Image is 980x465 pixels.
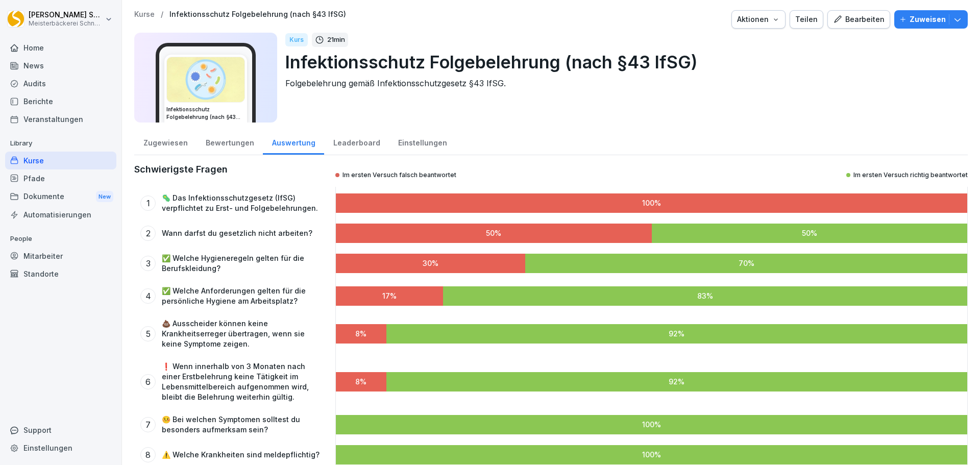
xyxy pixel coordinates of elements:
p: ⚠️ Welche Krankheiten sind meldepflichtig? [162,450,320,460]
p: 🤒 Bei welchen Symptomen solltest du besonders aufmerksam sein? [162,414,324,435]
button: Bearbeiten [827,10,890,29]
a: Berichte [5,92,116,110]
a: Kurse [5,152,116,169]
div: 4 [140,288,156,304]
a: Mitarbeiter [5,247,116,265]
p: [PERSON_NAME] Schneckenburger [29,11,103,19]
a: Infektionsschutz Folgebelehrung (nach §43 IfSG) [169,10,346,19]
img: jtrrztwhurl1lt2nit6ma5t3.png [167,57,244,102]
p: ✅ Welche Anforderungen gelten für die persönliche Hygiene am Arbeitsplatz? [162,286,324,306]
div: 1 [140,195,156,211]
button: Zuweisen [894,10,968,29]
p: Im ersten Versuch richtig beantwortet [853,171,968,179]
p: Library [5,135,116,152]
p: / [161,10,163,19]
button: Aktionen [731,10,786,29]
a: Einstellungen [5,439,116,457]
a: Veranstaltungen [5,110,116,128]
div: Bearbeiten [833,14,885,25]
p: ❗ Wenn innerhalb von 3 Monaten nach einer Erstbelehrung keine Tätigkeit im Lebensmittelbereich au... [162,361,324,402]
p: Folgebelehrung gemäß Infektionsschutzgesetz §43 IfSG. [285,77,960,89]
p: Meisterbäckerei Schneckenburger [29,20,103,27]
button: Teilen [790,10,823,29]
a: Pfade [5,169,116,187]
a: News [5,57,116,75]
p: 💩 Ausscheider können keine Krankheitserreger übertragen, wenn sie keine Symptome zeigen. [162,319,324,349]
p: Infektionsschutz Folgebelehrung (nach §43 IfSG) [285,49,960,75]
div: Dokumente [5,187,116,206]
div: Aktionen [737,14,780,25]
div: 3 [140,256,156,271]
a: Audits [5,75,116,92]
p: Im ersten Versuch falsch beantwortet [342,171,456,179]
p: Wann darfst du gesetzlich nicht arbeiten? [162,228,312,238]
a: Leaderboard [324,129,389,155]
a: Zugewiesen [134,129,197,155]
a: Automatisierungen [5,206,116,224]
div: 6 [140,374,156,389]
p: Zuweisen [910,14,946,25]
p: ✅ Welche Hygieneregeln gelten für die Berufskleidung? [162,253,324,274]
div: 7 [140,417,156,432]
p: 21 min [327,35,345,45]
div: 5 [140,326,156,341]
div: Support [5,421,116,439]
a: Bewertungen [197,129,263,155]
a: Einstellungen [389,129,456,155]
div: Kurs [285,33,308,46]
div: 2 [140,226,156,241]
p: 🦠 Das Infektionsschutzgesetz (IfSG) verpflichtet zu Erst- und Folgebelehrungen. [162,193,324,213]
p: People [5,231,116,247]
a: DokumenteNew [5,187,116,206]
div: New [96,191,113,203]
a: Standorte [5,265,116,283]
div: Teilen [795,14,818,25]
a: Kurse [134,10,155,19]
a: Auswertung [263,129,324,155]
div: 8 [140,447,156,462]
a: Home [5,39,116,57]
h3: Infektionsschutz Folgebelehrung (nach §43 IfSG) [166,106,245,121]
h2: Schwierigste Fragen [134,163,228,176]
